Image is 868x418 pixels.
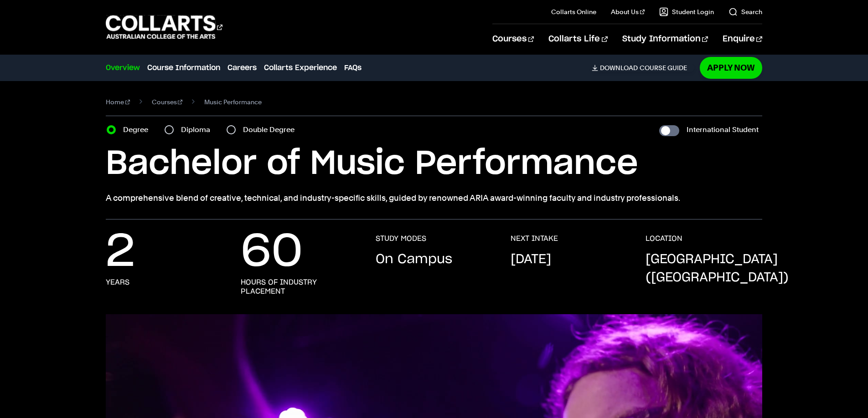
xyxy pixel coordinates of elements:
label: Double Degree [243,123,300,136]
label: International Student [687,123,759,136]
a: DownloadCourse Guide [592,64,694,72]
a: About Us [611,7,645,16]
p: 60 [241,234,303,270]
label: Degree [123,123,154,136]
p: 2 [106,234,135,270]
a: Enquire [723,24,762,54]
a: Home [106,96,130,108]
div: Go to homepage [106,14,222,40]
p: A comprehensive blend of creative, technical, and industry-specific skills, guided by renowned AR... [106,192,762,204]
h3: years [106,278,129,287]
label: Diploma [181,123,216,136]
p: On Campus [376,250,452,269]
a: Apply Now [700,57,762,78]
a: Collarts Online [551,7,596,16]
a: Collarts Life [548,24,607,54]
p: [DATE] [511,250,551,269]
a: Careers [227,62,257,73]
h3: STUDY MODES [376,234,426,243]
a: Search [728,7,762,16]
a: FAQs [344,62,362,73]
a: Courses [152,96,183,108]
a: Student Login [659,7,714,16]
h3: hours of industry placement [241,278,357,296]
a: Courses [492,24,534,54]
span: Download [600,64,638,72]
h3: NEXT INTAKE [511,234,558,243]
a: Collarts Experience [264,62,337,73]
a: Overview [106,62,140,73]
p: [GEOGRAPHIC_DATA] ([GEOGRAPHIC_DATA]) [646,250,789,287]
span: Music Performance [204,96,262,108]
a: Course Information [147,62,220,73]
h3: LOCATION [646,234,682,243]
a: Study Information [622,24,708,54]
h1: Bachelor of Music Performance [106,143,762,184]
